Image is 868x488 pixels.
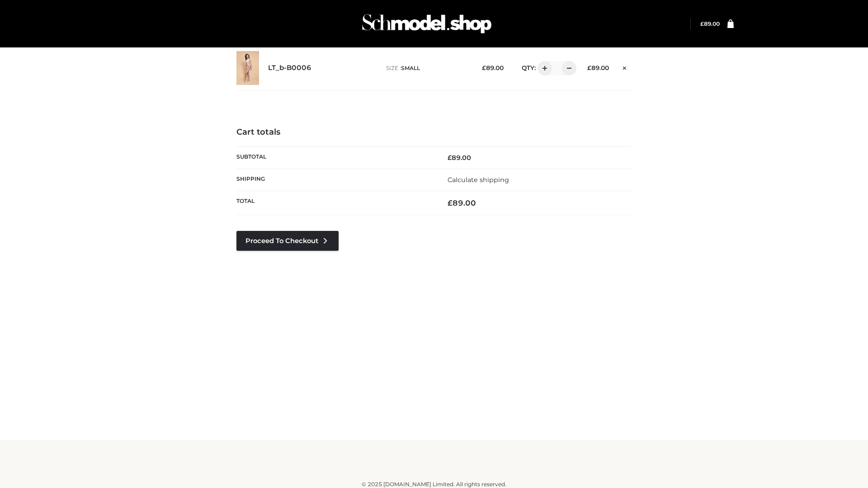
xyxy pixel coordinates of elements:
a: £89.00 [700,20,720,27]
span: SMALL [401,65,420,71]
p: size : [386,64,468,72]
bdi: 89.00 [448,154,471,162]
th: Total [236,191,434,215]
span: £ [700,20,704,27]
a: Remove this item [618,61,632,73]
bdi: 89.00 [482,64,504,71]
bdi: 89.00 [700,20,720,27]
img: Schmodel Admin 964 [359,6,495,42]
span: £ [587,64,591,71]
span: £ [448,154,452,162]
bdi: 89.00 [587,64,609,71]
th: Shipping [236,169,434,191]
bdi: 89.00 [448,198,476,207]
span: £ [482,64,486,71]
span: £ [448,198,453,207]
th: Subtotal [236,146,434,169]
h4: Cart totals [236,127,632,137]
a: Calculate shipping [448,176,509,184]
div: QTY: [513,61,573,75]
a: LT_b-B0006 [268,64,311,72]
a: Proceed to Checkout [236,231,339,251]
